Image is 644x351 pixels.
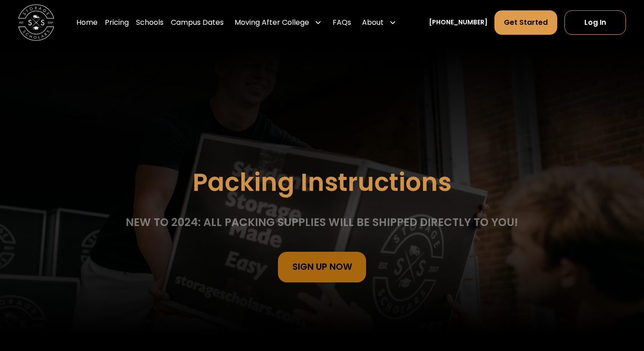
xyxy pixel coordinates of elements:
[362,17,384,28] div: About
[292,263,352,272] div: sign Up Now
[564,10,626,35] a: Log In
[429,18,488,27] a: [PHONE_NUMBER]
[235,17,309,28] div: Moving After College
[76,10,98,35] a: Home
[18,5,54,41] a: home
[333,10,351,35] a: FAQs
[171,10,224,35] a: Campus Dates
[231,10,325,35] div: Moving After College
[126,214,518,229] div: NEW TO 2024: All packing supplies will be shipped directly to you!
[18,5,54,41] img: Storage Scholars main logo
[105,10,129,35] a: Pricing
[358,10,400,35] div: About
[136,10,164,35] a: Schools
[193,169,451,196] h1: Packing Instructions
[494,10,557,35] a: Get Started
[278,252,367,282] a: sign Up Now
